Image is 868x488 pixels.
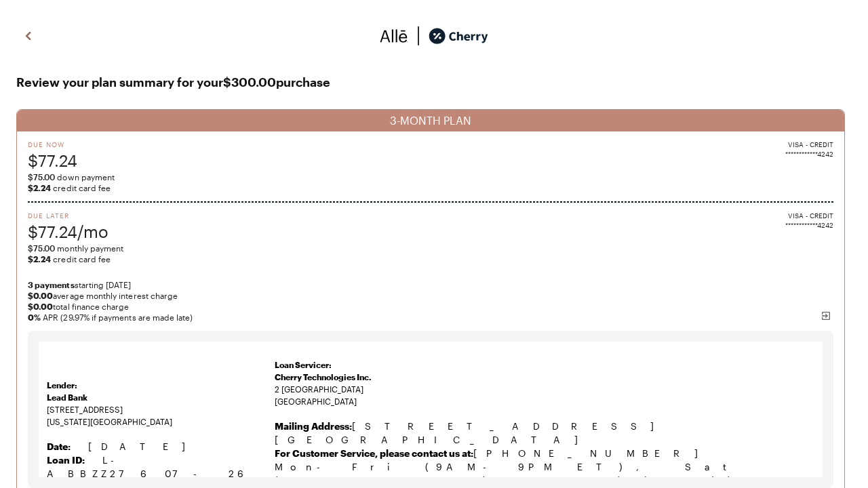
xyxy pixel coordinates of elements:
[275,447,814,460] p: [PHONE_NUMBER]
[380,26,408,46] img: svg%3e
[28,254,51,264] b: $2.24
[275,420,814,447] p: [STREET_ADDRESS] [GEOGRAPHIC_DATA]
[47,380,77,390] strong: Lender:
[47,392,87,402] strong: Lead Bank
[28,149,77,171] span: $77.24
[28,253,833,264] span: credit card fee
[28,243,833,253] span: monthly payment
[28,302,53,311] strong: $0.00
[788,140,833,149] span: VISA - CREDIT
[16,71,852,93] span: Review your plan summary for your $300.00 purchase
[28,140,77,149] span: Due Now
[17,110,844,131] div: 3-MONTH PLAN
[28,243,55,253] span: $75.00
[20,26,37,46] img: svg%3e
[429,26,488,46] img: cherry_black_logo-DrOE_MJI.svg
[408,26,429,46] img: svg%3e
[28,279,833,290] span: starting [DATE]
[28,220,108,243] span: $77.24/mo
[275,447,473,459] b: For Customer Service, please contact us at:
[47,441,71,452] strong: Date:
[28,312,41,322] b: 0 %
[788,211,833,220] span: VISA - CREDIT
[28,182,833,193] span: credit card fee
[47,454,85,466] strong: Loan ID:
[28,172,55,182] span: $75.00
[28,301,833,312] span: total finance charge
[28,312,833,323] span: APR (29.97% if payments are made late)
[275,372,372,382] span: Cherry Technologies Inc.
[28,211,108,220] span: Due Later
[88,441,199,452] span: [DATE]
[28,291,53,300] strong: $0.00
[28,280,75,289] strong: 3 payments
[28,171,833,182] span: down payment
[28,290,833,301] span: average monthly interest charge
[275,460,814,487] p: Mon-Fri (9AM-9PM ET), Sat (9AM-6PM ET), Sun (Closed)
[821,310,831,321] img: svg%3e
[275,420,352,432] b: Mailing Address:
[275,360,332,369] strong: Loan Servicer:
[28,183,51,192] b: $2.24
